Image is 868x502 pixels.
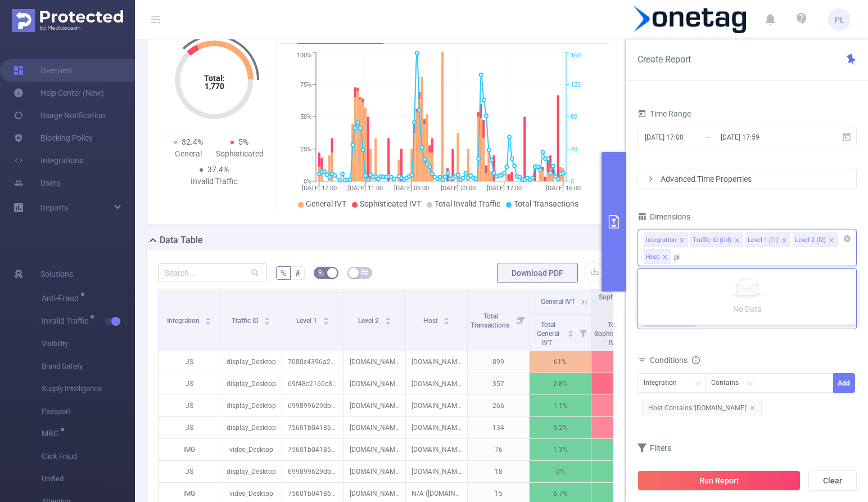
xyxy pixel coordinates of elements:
[406,417,467,438] p: [DOMAIN_NAME]
[662,254,668,261] i: icon: close
[646,233,676,248] div: Integration
[747,380,753,388] i: icon: down
[638,54,691,65] span: Create Report
[42,378,135,400] span: Supply Intelligence
[571,178,574,185] tspan: 0
[42,429,62,437] span: MRC
[530,351,591,373] p: 61%
[358,317,381,325] span: Level 2
[281,268,286,277] span: %
[238,137,248,146] span: 5%
[264,316,270,322] div: Sort
[159,439,220,460] p: IMG
[468,395,529,416] p: 266
[406,395,467,416] p: [DOMAIN_NAME]
[406,439,467,460] p: [DOMAIN_NAME]
[220,351,282,373] p: display_Desktop
[348,185,383,192] tspan: [DATE] 11:00
[162,148,214,160] div: General
[282,417,343,438] p: 75601b04186d260
[644,249,671,264] li: Host
[282,461,343,482] p: 699899629dbed80
[591,461,653,482] p: 0%
[300,81,311,88] tspan: 75%
[793,232,838,247] li: Level 2 (l2)
[42,294,83,302] span: Anti-Fraud
[344,417,405,438] p: [DOMAIN_NAME]
[443,316,450,322] div: Sort
[537,321,559,347] span: Total General IVT
[568,329,574,332] i: icon: caret-up
[692,356,700,364] i: icon: info-circle
[295,268,300,277] span: #
[444,316,450,319] i: icon: caret-up
[646,250,659,265] div: Host
[795,233,826,248] div: Level 2 (l2)
[638,443,671,452] span: Filters
[644,374,685,392] div: Integration
[42,445,135,468] span: Click Fraud
[406,461,467,482] p: [DOMAIN_NAME]
[232,317,260,325] span: Traffic ID
[638,212,690,221] span: Dimensions
[638,470,801,491] button: Run Report
[282,439,343,460] p: 75601b04186d260
[514,199,578,208] span: Total Transactions
[282,395,343,416] p: 699899629dbed80
[650,356,700,365] span: Conditions
[486,185,521,192] tspan: [DATE] 17:00
[385,320,391,324] i: icon: caret-down
[13,59,73,82] a: Overview
[205,316,211,319] i: icon: caret-up
[220,395,282,416] p: display_Desktop
[638,169,856,189] div: icon: rightAdvanced Time Properties
[444,320,450,324] i: icon: caret-down
[182,137,203,146] span: 32.4%
[220,373,282,395] p: display_Desktop
[599,293,640,310] span: Sophisticated IVT
[344,351,405,373] p: [DOMAIN_NAME]
[530,417,591,438] p: 5.2%
[571,52,581,60] tspan: 160
[13,127,93,149] a: Blocking Policy
[318,269,324,276] i: icon: bg-colors
[42,355,135,378] span: Brand Safety
[361,269,368,276] i: icon: table
[711,374,747,392] div: Contains
[159,395,220,416] p: JS
[13,149,83,172] a: Integrations
[159,461,220,482] p: JS
[734,237,740,244] i: icon: close
[13,82,104,104] a: Help Center (New)
[159,351,220,373] p: JS
[642,401,762,415] span: Host Contains '[DOMAIN_NAME]'
[264,316,270,319] i: icon: caret-up
[188,176,240,187] div: Invalid Traffic
[571,114,577,121] tspan: 80
[530,395,591,416] p: 1.1%
[530,461,591,482] p: 0%
[323,320,329,324] i: icon: caret-down
[207,165,229,174] span: 37.4%
[42,400,135,423] span: Passport
[591,439,653,460] p: 0%
[42,468,135,490] span: Unified
[160,234,203,247] h2: Data Table
[571,81,581,88] tspan: 120
[530,439,591,460] p: 1.3%
[42,333,135,355] span: Visibility
[471,312,511,329] span: Total Transactions
[323,316,329,322] div: Sort
[13,172,60,194] a: Users
[306,199,346,208] span: General IVT
[204,74,224,83] tspan: Total:
[40,263,73,285] span: Solutions
[781,237,787,244] i: icon: close
[591,351,653,373] p: 5%
[205,316,211,322] div: Sort
[690,232,743,247] li: Traffic ID (tid)
[435,199,500,208] span: Total Invalid Traffic
[571,146,577,153] tspan: 40
[205,320,211,324] i: icon: caret-down
[282,351,343,373] p: 7080c4396a2350a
